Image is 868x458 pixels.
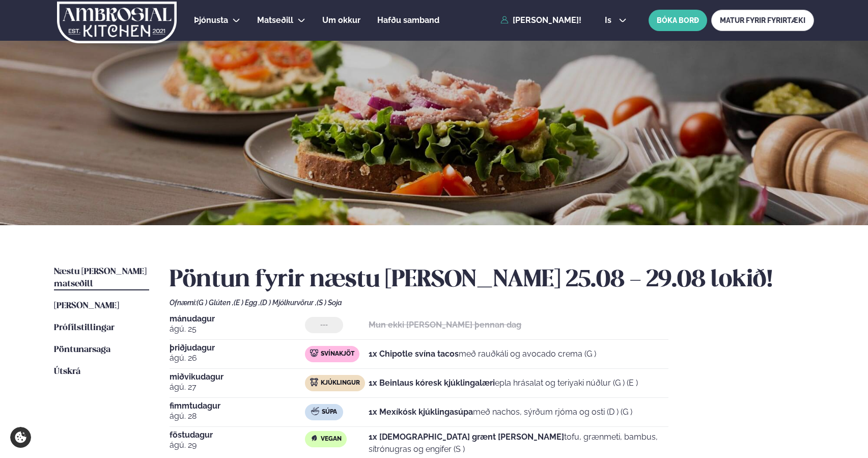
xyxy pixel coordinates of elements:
span: Þjónusta [194,15,228,25]
span: ágú. 25 [170,323,305,335]
img: Vegan.svg [310,434,318,442]
span: Matseðill [257,15,293,25]
span: fimmtudagur [170,402,305,410]
span: (S ) Soja [317,299,342,307]
span: (E ) Egg , [234,299,260,307]
img: logo [56,2,178,43]
p: tofu, grænmeti, bambus, sítrónugras og engifer (S ) [369,431,668,455]
span: is [605,16,614,24]
a: Næstu [PERSON_NAME] matseðill [54,266,149,290]
button: is [597,16,635,24]
span: ágú. 26 [170,352,305,364]
p: epla hrásalat og teriyaki núðlur (G ) (E ) [369,377,638,389]
a: Matseðill [257,14,293,26]
button: BÓKA BORÐ [649,10,707,31]
span: Prófílstillingar [54,324,115,332]
a: [PERSON_NAME]! [500,16,581,25]
span: Súpa [322,408,337,416]
span: ágú. 27 [170,381,305,393]
span: föstudagur [170,431,305,439]
span: Svínakjöt [321,350,354,358]
h2: Pöntun fyrir næstu [PERSON_NAME] 25.08 - 29.08 lokið! [170,266,814,294]
span: Næstu [PERSON_NAME] matseðill [54,267,147,288]
a: Prófílstillingar [54,322,115,334]
span: Um okkur [322,15,360,25]
span: mánudagur [170,315,305,323]
strong: 1x Beinlaus kóresk kjúklingalæri [369,378,495,388]
strong: Mun ekki [PERSON_NAME] þennan dag [369,320,521,330]
strong: 1x [DEMOGRAPHIC_DATA] grænt [PERSON_NAME] [369,432,564,442]
p: með nachos, sýrðum rjóma og osti (D ) (G ) [369,406,632,418]
span: ágú. 29 [170,439,305,451]
span: Kjúklingur [321,379,360,387]
a: Útskrá [54,366,80,378]
span: (G ) Glúten , [197,299,234,307]
span: Vegan [321,435,342,443]
span: miðvikudagur [170,373,305,381]
span: ágú. 28 [170,410,305,422]
span: (D ) Mjólkurvörur , [260,299,317,307]
div: Ofnæmi: [170,299,814,307]
strong: 1x Chipotle svína tacos [369,349,459,359]
a: Pöntunarsaga [54,344,110,356]
a: Cookie settings [10,427,31,448]
a: [PERSON_NAME] [54,300,119,312]
span: þriðjudagur [170,344,305,352]
span: Útskrá [54,367,80,376]
a: MATUR FYRIR FYRIRTÆKI [711,10,814,31]
img: pork.svg [310,349,318,357]
a: Hafðu samband [377,14,439,26]
span: Pöntunarsaga [54,345,110,354]
span: Hafðu samband [377,15,439,25]
p: með rauðkáli og avocado crema (G ) [369,348,596,360]
span: [PERSON_NAME] [54,302,119,310]
span: --- [320,321,328,329]
img: soup.svg [311,407,319,415]
strong: 1x Mexíkósk kjúklingasúpa [369,407,473,417]
a: Þjónusta [194,14,228,26]
a: Um okkur [322,14,360,26]
img: chicken.svg [310,378,318,386]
